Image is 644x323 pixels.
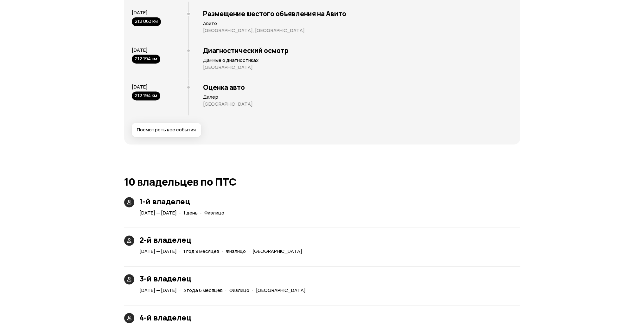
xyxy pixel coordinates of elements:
span: [DATE] [132,83,148,90]
span: [DATE] [132,47,148,53]
span: Физлицо [204,209,224,216]
span: [GEOGRAPHIC_DATA] [256,287,306,293]
span: [DATE] — [DATE] [139,287,177,293]
span: · [179,285,181,295]
span: · [200,208,202,218]
h3: Размещение шестого объявления на Авито [203,10,513,18]
span: · [225,285,227,295]
span: · [248,246,250,256]
h3: Оценка авто [203,83,513,91]
span: [DATE] [132,9,148,16]
span: · [179,246,181,256]
p: Данные о диагностиках [203,57,513,63]
h3: 1-й владелец [139,197,227,206]
h3: 4-й владелец [139,313,284,322]
h3: 3-й владелец [139,274,308,283]
span: · [179,208,181,218]
span: [DATE] — [DATE] [139,248,177,254]
p: [GEOGRAPHIC_DATA], [GEOGRAPHIC_DATA] [203,27,513,34]
h1: 10 владельцев по ПТС [124,176,520,188]
p: Дилер [203,94,513,100]
span: 3 года 6 месяцев [183,287,223,293]
span: Физлицо [226,248,246,254]
div: 212 194 км [132,55,160,63]
p: Авито [203,20,513,27]
span: [DATE] — [DATE] [139,209,177,216]
div: 212 194 км [132,91,160,100]
span: [GEOGRAPHIC_DATA] [252,248,302,254]
p: [GEOGRAPHIC_DATA] [203,64,513,70]
h3: Диагностический осмотр [203,46,513,55]
p: [GEOGRAPHIC_DATA] [203,101,513,107]
span: 1 день [183,209,198,216]
button: Посмотреть все события [132,123,201,137]
span: Физлицо [229,287,249,293]
span: 1 год 9 месяцев [183,248,219,254]
h3: 2-й владелец [139,235,305,244]
span: Посмотреть все события [137,127,196,133]
span: · [222,246,223,256]
div: 212 063 км [132,17,161,26]
span: · [252,285,253,295]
